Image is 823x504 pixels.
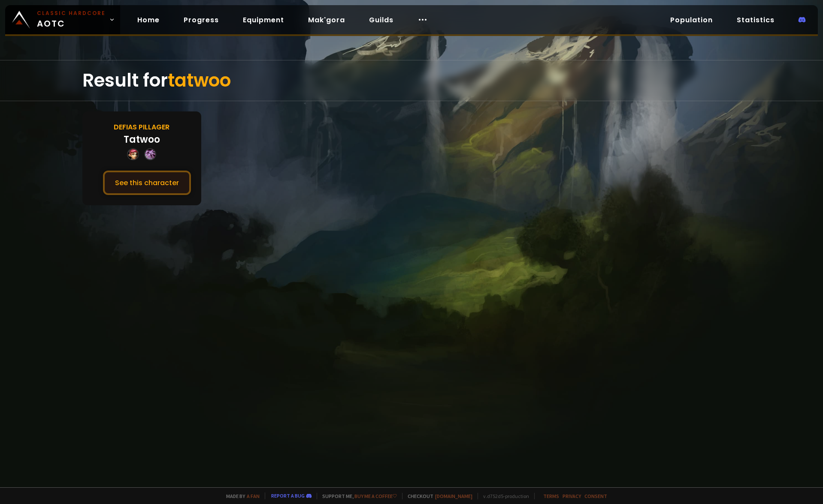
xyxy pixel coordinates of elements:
span: Checkout [402,493,472,499]
a: Home [130,11,166,29]
a: Terms [543,493,559,499]
a: Progress [177,11,226,29]
span: AOTC [37,9,106,30]
button: See this character [103,171,191,195]
a: Consent [584,493,607,499]
a: Statistics [730,11,781,29]
a: Mak'gora [301,11,352,29]
span: Support me, [317,493,397,499]
a: [DOMAIN_NAME] [435,493,472,499]
a: Report a bug [271,492,305,499]
span: tatwoo [168,68,231,93]
a: Privacy [563,493,581,499]
a: Population [663,11,720,29]
div: Result for [82,60,741,101]
a: Buy me a coffee [354,493,397,499]
div: Defias Pillager [114,122,169,132]
span: v. d752d5 - production [478,493,529,499]
span: Made by [221,493,260,499]
a: Equipment [236,11,291,29]
a: Classic HardcoreAOTC [5,5,120,34]
div: Tatwoo [124,132,160,147]
a: a fan [247,493,260,499]
small: Classic Hardcore [37,9,106,17]
a: Guilds [362,11,400,29]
